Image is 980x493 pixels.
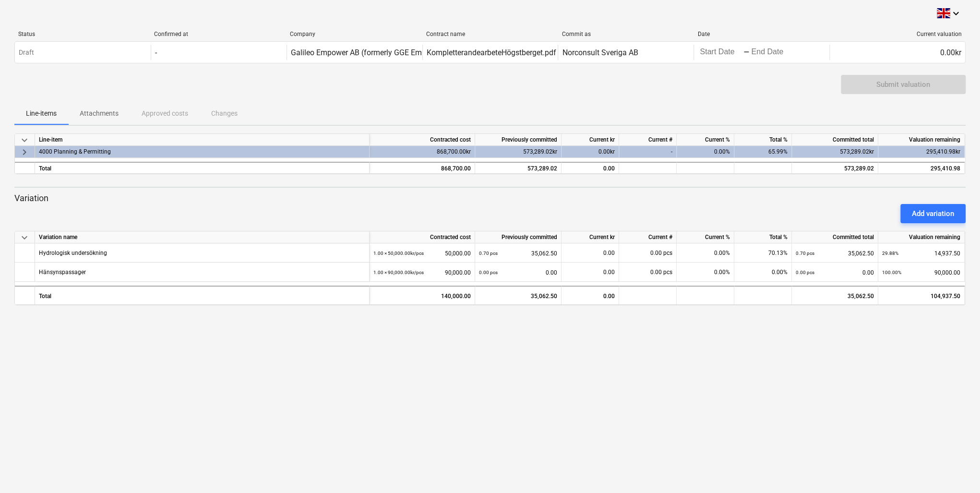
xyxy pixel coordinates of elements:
[562,162,619,174] div: 0.00
[619,134,677,146] div: Current #
[878,146,965,158] div: 295,410.98kr
[291,48,486,57] div: Galileo Empower AB (formerly GGE Empower Sweden AB)
[619,231,677,243] div: Current #
[562,286,619,305] div: 0.00
[479,243,557,263] div: 35,062.50
[698,46,743,59] input: Start Date
[829,45,965,60] div: 0.00kr
[878,286,965,305] div: 104,937.50
[796,243,874,263] div: 35,062.50
[734,134,792,146] div: Total %
[900,204,966,223] button: Add variation
[370,146,475,158] div: 868,700.00kr
[950,8,962,19] i: keyboard_arrow_down
[792,146,878,158] div: 573,289.02kr
[19,232,30,243] span: keyboard_arrow_down
[39,263,86,281] div: Hänsynspassager
[743,49,749,55] div: -
[912,207,954,220] div: Add variation
[734,146,792,158] div: 65.99%
[749,46,794,59] input: End Date
[619,243,677,263] div: 0.00 pcs
[35,231,370,243] div: Variation name
[562,31,690,37] div: Commit as
[562,48,638,57] div: Norconsult Sveriga AB
[677,243,734,263] div: 0.00%
[35,134,370,146] div: Line-item
[834,31,962,37] div: Current valuation
[796,251,814,256] small: 0.70 pcs
[19,48,34,58] p: Draft
[734,231,792,243] div: Total %
[479,263,557,282] div: 0.00
[479,163,557,175] div: 573,289.02
[796,270,814,275] small: 0.00 pcs
[734,243,792,263] div: 70.13%
[792,162,878,174] div: 573,289.02
[796,263,874,282] div: 0.00
[373,251,424,256] small: 1.00 × 50,000.00kr / pcs
[39,243,107,262] div: Hydrologisk undersökning
[677,134,734,146] div: Current %
[565,263,615,282] div: 0.00
[475,134,562,146] div: Previously committed
[26,108,57,119] p: Line-items
[475,231,562,243] div: Previously committed
[562,231,619,243] div: Current kr
[370,286,475,305] div: 140,000.00
[619,263,677,282] div: 0.00 pcs
[565,243,615,263] div: 0.00
[792,134,878,146] div: Committed total
[19,146,30,158] span: keyboard_arrow_right
[426,31,554,37] div: Contract name
[19,134,30,146] span: keyboard_arrow_down
[677,231,734,243] div: Current %
[562,134,619,146] div: Current kr
[35,286,370,305] div: Total
[619,146,677,158] div: -
[677,263,734,282] div: 0.00%
[373,263,471,282] div: 90,000.00
[479,251,498,256] small: 0.70 pcs
[698,31,826,37] div: Date
[479,270,498,275] small: 0.00 pcs
[792,231,878,243] div: Committed total
[878,231,965,243] div: Valuation remaining
[882,263,960,282] div: 90,000.00
[373,163,471,175] div: 868,700.00
[370,231,475,243] div: Contracted cost
[35,162,370,174] div: Total
[290,31,418,37] div: Company
[80,108,119,119] p: Attachments
[734,263,792,282] div: 0.00%
[154,31,282,37] div: Confirmed at
[373,270,424,275] small: 1.00 × 90,000.00kr / pcs
[18,31,146,37] div: Status
[562,146,619,158] div: 0.00kr
[882,243,960,263] div: 14,937.50
[677,146,734,158] div: 0.00%
[792,286,878,305] div: 35,062.50
[373,243,471,263] div: 50,000.00
[39,146,365,158] div: 4000 Planning & Permitting
[475,286,562,305] div: 35,062.50
[370,134,475,146] div: Contracted cost
[878,134,965,146] div: Valuation remaining
[882,270,901,275] small: 100.00%
[155,48,157,57] div: -
[882,251,898,256] small: 29.88%
[475,146,562,158] div: 573,289.02kr
[882,163,960,175] div: 295,410.98
[14,192,966,204] p: Variation
[427,48,556,57] div: KompletterandearbeteHögstberget.pdf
